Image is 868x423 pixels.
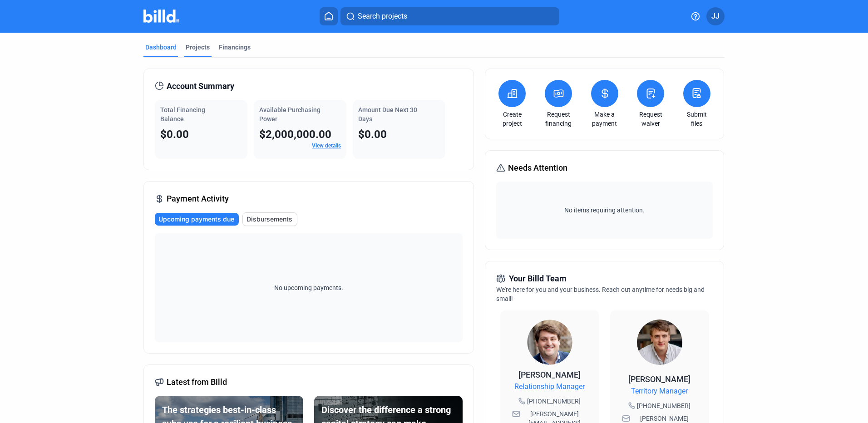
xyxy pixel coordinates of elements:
span: [PERSON_NAME] [518,370,581,379]
span: $0.00 [358,128,387,141]
div: Projects [186,43,210,52]
span: Your Billd Team [509,272,567,285]
span: We're here for you and your business. Reach out anytime for needs big and small! [496,286,705,302]
a: Make a payment [589,110,621,128]
span: Needs Attention [508,162,567,174]
div: Financings [219,43,251,52]
img: Relationship Manager [527,320,572,365]
span: Disbursements [247,215,292,224]
span: Total Financing Balance [160,106,205,123]
img: Billd Company Logo [143,10,179,23]
a: Request financing [542,110,574,128]
button: Upcoming payments due [155,213,239,226]
span: Search projects [358,11,407,22]
span: Latest from Billd [167,376,227,389]
button: Search projects [340,7,559,25]
span: [PHONE_NUMBER] [637,401,690,410]
span: JJ [711,11,720,22]
span: No items requiring attention. [500,206,709,215]
div: Dashboard [145,43,177,52]
span: Account Summary [167,80,234,93]
a: Request waiver [635,110,666,128]
span: [PERSON_NAME] [628,374,690,384]
a: Create project [496,110,528,128]
span: Payment Activity [167,192,229,205]
span: $0.00 [160,128,189,141]
button: Disbursements [242,212,297,226]
span: Upcoming payments due [158,215,234,224]
span: Available Purchasing Power [259,106,321,123]
span: Territory Manager [631,386,688,397]
button: JJ [706,7,725,25]
span: Amount Due Next 30 Days [358,106,417,123]
a: View details [312,143,341,149]
span: No upcoming payments. [268,283,349,292]
img: Territory Manager [637,320,682,365]
span: Relationship Manager [514,381,585,392]
span: [PHONE_NUMBER] [527,397,581,406]
a: Submit files [681,110,713,128]
span: $2,000,000.00 [259,128,331,141]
